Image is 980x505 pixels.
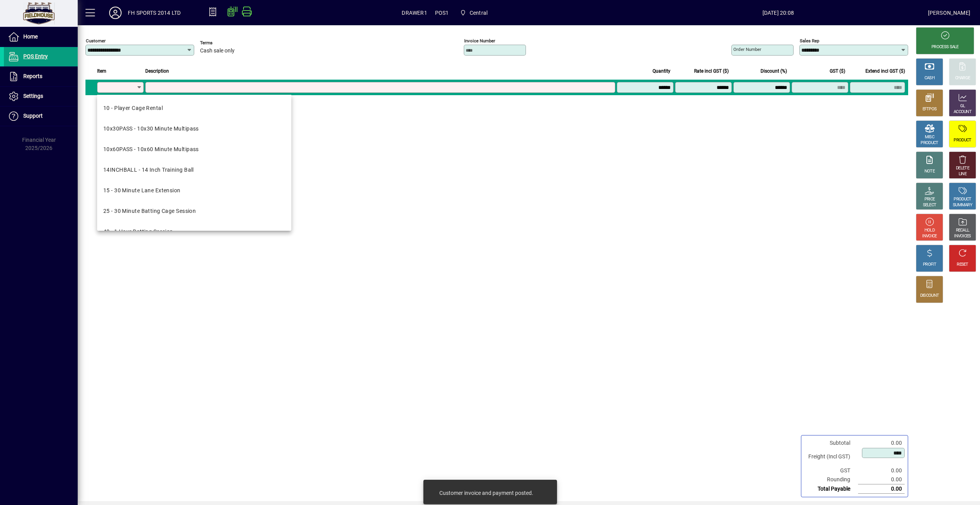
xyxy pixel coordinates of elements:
[97,67,106,75] span: Item
[97,180,291,201] mat-option: 15 - 30 Minute Lane Extension
[921,140,938,146] div: PRODUCT
[456,6,491,20] span: Central
[103,207,196,215] div: 25 - 30 Minute Batting Cage Session
[956,165,969,171] div: DELETE
[804,448,858,466] td: Freight (Incl GST)
[103,228,173,236] div: 40 - 1 Hour Batting Session
[97,139,291,160] mat-option: 10x60PASS - 10x60 Minute Multipass
[922,233,936,239] div: INVOICE
[628,7,928,19] span: [DATE] 20:08
[23,53,48,59] span: POS Entry
[4,106,78,126] a: Support
[959,171,966,177] div: LINE
[97,118,291,139] mat-option: 10x30PASS - 10x30 Minute Multipass
[97,98,291,118] mat-option: 10 - Player Cage Rental
[858,475,905,484] td: 0.00
[23,33,38,40] span: Home
[402,7,427,19] span: DRAWER1
[4,67,78,86] a: Reports
[954,197,971,202] div: PRODUCT
[923,262,936,268] div: PROFIT
[128,7,181,19] div: FH SPORTS 2014 LTD
[103,104,163,112] div: 10 - Player Cage Rental
[4,87,78,106] a: Settings
[761,67,787,75] span: Discount (%)
[200,48,235,54] span: Cash sale only
[957,262,968,268] div: RESET
[23,93,43,99] span: Settings
[920,293,939,299] div: DISCOUNT
[931,44,959,50] div: PROCESS SALE
[800,38,819,44] mat-label: Sales rep
[4,27,78,47] a: Home
[23,113,43,119] span: Support
[97,160,291,180] mat-option: 14INCHBALL - 14 Inch Training Ball
[145,67,169,75] span: Description
[464,38,495,44] mat-label: Invoice number
[955,75,970,81] div: CHARGE
[954,233,971,239] div: INVOICES
[924,197,935,202] div: PRICE
[103,6,128,20] button: Profile
[804,439,858,448] td: Subtotal
[200,40,247,45] span: Terms
[956,228,970,233] div: RECALL
[103,145,199,153] div: 10x60PASS - 10x60 Minute Multipass
[733,47,761,52] mat-label: Order number
[97,201,291,221] mat-option: 25 - 30 Minute Batting Cage Session
[830,67,845,75] span: GST ($)
[470,7,487,19] span: Central
[804,484,858,494] td: Total Payable
[103,166,194,174] div: 14INCHBALL - 14 Inch Training Ball
[923,106,937,112] div: EFTPOS
[804,466,858,475] td: GST
[23,73,42,79] span: Reports
[923,202,936,208] div: SELECT
[924,228,935,233] div: HOLD
[924,169,935,174] div: NOTE
[439,489,533,497] div: Customer invoice and payment posted.
[103,186,181,195] div: 15 - 30 Minute Lane Extension
[804,475,858,484] td: Rounding
[925,134,934,140] div: MISC
[858,484,905,494] td: 0.00
[694,67,729,75] span: Rate incl GST ($)
[954,109,971,115] div: ACCOUNT
[928,7,970,19] div: [PERSON_NAME]
[954,138,971,143] div: PRODUCT
[86,38,106,44] mat-label: Customer
[960,103,965,109] div: GL
[653,67,670,75] span: Quantity
[858,439,905,448] td: 0.00
[103,125,199,133] div: 10x30PASS - 10x30 Minute Multipass
[435,7,449,19] span: POS1
[865,67,905,75] span: Extend incl GST ($)
[953,202,972,208] div: SUMMARY
[924,75,935,81] div: CASH
[97,221,291,242] mat-option: 40 - 1 Hour Batting Session
[858,466,905,475] td: 0.00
